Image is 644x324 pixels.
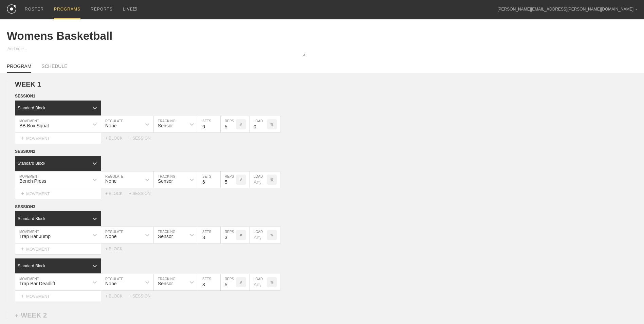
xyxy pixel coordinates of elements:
div: + BLOCK [105,294,129,299]
div: BB Box Squat [19,123,49,128]
input: Any [250,227,267,243]
div: WEEK 2 [15,311,47,319]
span: + [21,191,24,196]
input: Any [250,116,267,132]
p: % [271,178,274,182]
div: Trap Bar Jump [19,234,51,239]
span: SESSION 3 [15,204,35,209]
div: ▼ [635,7,637,12]
div: None [105,123,116,128]
div: + BLOCK [105,191,129,196]
p: # [240,178,242,182]
div: + SESSION [129,191,156,196]
span: + [21,246,24,252]
div: + BLOCK [105,247,129,251]
img: logo [7,4,16,14]
div: Standard Block [18,264,45,268]
div: + SESSION [129,294,156,299]
div: Standard Block [18,106,45,110]
div: Bench Press [19,178,46,184]
iframe: Chat Widget [610,291,644,324]
a: SCHEDULE [41,64,67,72]
p: % [271,233,274,237]
div: MOVEMENT [15,133,101,144]
div: None [105,178,116,184]
p: # [240,281,242,284]
div: MOVEMENT [15,244,101,255]
div: Trap Bar Deadlift [19,281,55,286]
div: Sensor [158,234,173,239]
div: Sensor [158,178,173,184]
p: # [240,123,242,126]
span: + [15,313,18,319]
div: MOVEMENT [15,188,101,199]
input: Any [250,172,267,188]
p: % [271,281,274,284]
a: PROGRAM [7,64,31,73]
div: Sensor [158,281,173,286]
div: + SESSION [129,136,156,141]
input: Any [250,274,267,290]
span: SESSION 2 [15,149,35,154]
div: + BLOCK [105,136,129,141]
div: Standard Block [18,161,45,166]
div: None [105,234,116,239]
p: # [240,233,242,237]
div: Sensor [158,123,173,128]
div: Standard Block [18,216,45,221]
span: WEEK 1 [15,80,41,88]
span: SESSION 1 [15,94,35,98]
div: MOVEMENT [15,291,101,302]
div: None [105,281,116,286]
p: % [271,123,274,126]
span: + [21,293,24,299]
span: + [21,135,24,141]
